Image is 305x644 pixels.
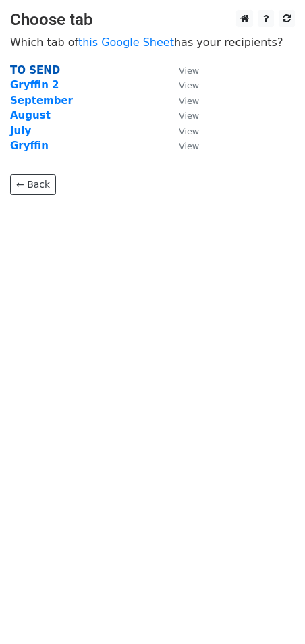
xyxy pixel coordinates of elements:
h3: Choose tab [10,10,295,30]
small: View [179,111,199,121]
a: Gryffin 2 [10,79,59,91]
a: View [165,64,199,76]
a: September [10,95,73,107]
a: View [165,125,199,137]
small: View [179,80,199,90]
small: View [179,96,199,106]
p: Which tab of has your recipients? [10,35,295,49]
a: View [165,79,199,91]
a: View [165,140,199,152]
a: August [10,109,51,122]
small: View [179,141,199,151]
small: View [179,126,199,136]
small: View [179,65,199,76]
a: this Google Sheet [78,36,174,49]
a: View [165,109,199,122]
a: ← Back [10,174,56,195]
a: TO SEND [10,64,60,76]
iframe: Chat Widget [238,579,305,644]
a: Gryffin [10,140,49,152]
a: View [165,95,199,107]
a: July [10,125,31,137]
